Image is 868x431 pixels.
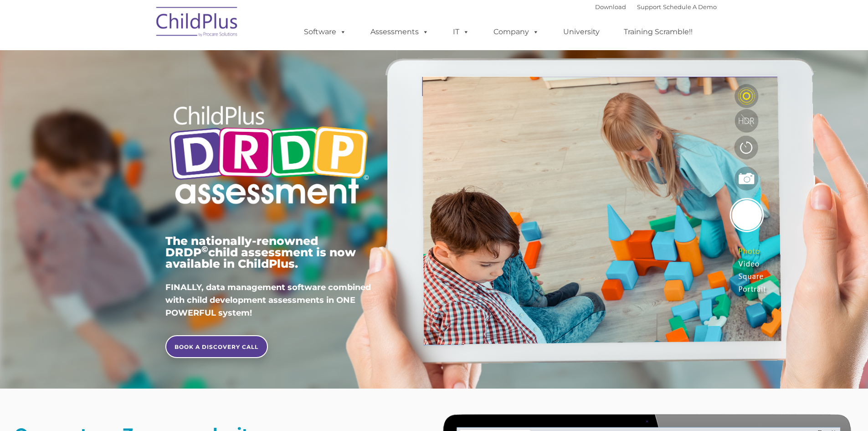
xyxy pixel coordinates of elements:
[554,23,609,41] a: University
[484,23,548,41] a: Company
[165,93,372,219] img: Copyright - DRDP Logo Light
[295,23,355,41] a: Software
[637,3,661,10] a: Support
[595,3,626,10] a: Download
[165,282,371,318] span: FINALLY, data management software combined with child development assessments in ONE POWERFUL sys...
[615,23,702,41] a: Training Scramble!!
[444,23,478,41] a: IT
[663,3,717,10] a: Schedule A Demo
[361,23,438,41] a: Assessments
[165,335,268,358] a: BOOK A DISCOVERY CALL
[152,0,243,46] img: ChildPlus by Procare Solutions
[165,234,356,270] span: The nationally-renowned DRDP child assessment is now available in ChildPlus.
[595,3,717,10] font: |
[201,244,208,254] sup: ©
